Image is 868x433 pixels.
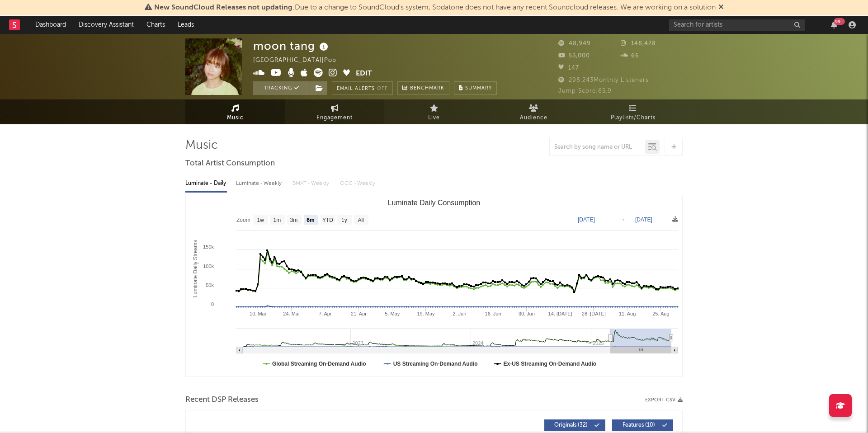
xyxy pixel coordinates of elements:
[140,16,171,34] a: Charts
[332,81,393,95] button: Email AlertsOff
[397,81,449,95] a: Benchmark
[192,240,198,297] text: Luminate Daily Streams
[645,397,683,403] button: Export CSV
[211,301,214,307] text: 0
[384,99,484,124] a: Live
[621,41,656,47] span: 148,428
[186,195,682,376] svg: Luminate Daily Consumption
[550,144,645,151] input: Search by song name or URL
[358,217,363,223] text: All
[484,99,583,124] a: Audience
[485,311,501,316] text: 16. Jun
[621,53,639,59] span: 66
[619,311,636,316] text: 11. Aug
[453,311,466,316] text: 2. Jun
[185,395,259,405] span: Recent DSP Releases
[341,217,347,223] text: 1y
[154,4,292,11] span: New SoundCloud Releases not updating
[388,199,481,207] text: Luminate Daily Consumption
[834,18,845,25] div: 99 +
[307,217,314,223] text: 6m
[558,77,649,83] span: 298,243 Monthly Listeners
[558,53,590,59] span: 53,000
[351,311,367,316] text: 21. Apr
[669,19,805,31] input: Search for artists
[558,41,591,47] span: 48,949
[377,86,388,91] em: Off
[185,158,275,169] span: Total Artist Consumption
[272,361,366,367] text: Global Streaming On-Demand Audio
[718,4,724,11] span: Dismiss
[154,4,716,11] span: : Due to a change to SoundCloud's system, Sodatone does not have any recent Soundcloud releases. ...
[831,21,837,28] button: 99+
[171,16,200,34] a: Leads
[253,38,330,53] div: moon tang
[393,361,478,367] text: US Streaming On-Demand Audio
[185,176,227,191] div: Luminate - Daily
[290,217,298,223] text: 3m
[635,216,652,223] text: [DATE]
[185,99,285,124] a: Music
[274,217,281,223] text: 1m
[519,311,535,316] text: 30. Jun
[612,419,673,431] button: Features(10)
[203,244,214,249] text: 150k
[583,99,683,124] a: Playlists/Charts
[227,113,244,123] span: Music
[322,217,333,223] text: YTD
[504,361,597,367] text: Ex-US Streaming On-Demand Audio
[611,113,656,123] span: Playlists/Charts
[410,83,444,94] span: Benchmark
[206,282,214,288] text: 50k
[236,217,250,223] text: Zoom
[558,65,579,71] span: 147
[544,419,605,431] button: Originals(32)
[428,113,440,123] span: Live
[283,311,300,316] text: 24. Mar
[618,423,660,428] span: Features ( 10 )
[558,88,612,94] span: Jump Score: 65.9
[257,217,264,223] text: 1w
[620,216,625,223] text: →
[72,16,140,34] a: Discovery Assistant
[285,99,384,124] a: Engagement
[652,311,669,316] text: 25. Aug
[548,311,572,316] text: 14. [DATE]
[253,55,347,66] div: [GEOGRAPHIC_DATA] | Pop
[203,264,214,269] text: 100k
[385,311,400,316] text: 5. May
[417,311,435,316] text: 19. May
[250,311,267,316] text: 10. Mar
[550,423,592,428] span: Originals ( 32 )
[236,176,283,191] div: Luminate - Weekly
[356,68,372,80] button: Edit
[319,311,332,316] text: 7. Apr
[520,113,547,123] span: Audience
[578,216,595,223] text: [DATE]
[465,86,492,91] span: Summary
[454,81,497,95] button: Summary
[582,311,606,316] text: 28. [DATE]
[253,81,310,95] button: Tracking
[29,16,72,34] a: Dashboard
[316,113,353,123] span: Engagement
